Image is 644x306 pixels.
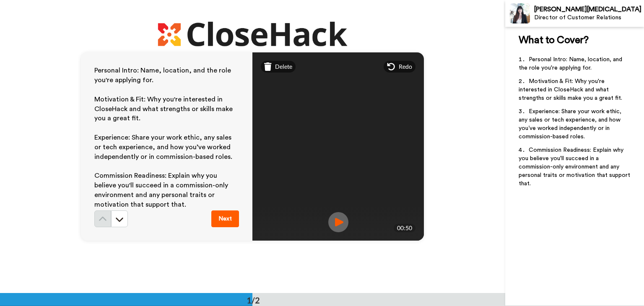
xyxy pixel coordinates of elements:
div: Director of Customer Relations [534,14,644,21]
span: Redo [399,62,412,71]
div: 00:50 [394,224,415,232]
span: Commission Readiness: Explain why you believe you'll succeed in a commission-only environment and... [94,172,230,208]
span: Motivation & Fit: Why you're interested in CloseHack and what strengths or skills make you a grea... [519,78,622,101]
span: Delete [275,62,292,71]
span: Personal Intro: Name, location, and the role you're applying for. [94,67,233,83]
div: Delete [261,61,296,73]
span: Motivation & Fit: Why you're interested in CloseHack and what strengths or skills make you a grea... [94,96,234,122]
span: Experience: Share your work ethic, any sales or tech experience, and how you’ve worked independen... [519,109,623,140]
img: Profile Image [510,3,530,23]
span: Personal Intro: Name, location, and the role you're applying for. [519,57,624,71]
span: What to Cover? [519,35,588,45]
button: Next [211,210,239,227]
div: 1/2 [233,294,273,306]
div: [PERSON_NAME][MEDICAL_DATA] [534,5,644,13]
span: Experience: Share your work ethic, any sales or tech experience, and how you’ve worked independen... [94,134,233,160]
div: Redo [384,61,415,73]
span: Commission Readiness: Explain why you believe you'll succeed in a commission-only environment and... [519,147,632,187]
img: ic_record_play.svg [328,212,348,232]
